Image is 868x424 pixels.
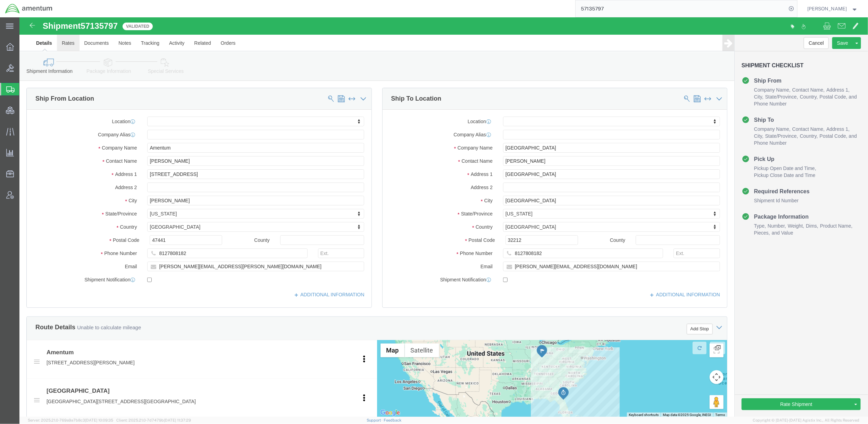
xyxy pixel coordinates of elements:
[753,417,860,423] span: Copyright © [DATE]-[DATE] Agistix Inc., All Rights Reserved
[5,3,53,14] img: logo
[85,418,113,422] span: [DATE] 10:09:35
[19,17,868,417] iframe: FS Legacy Container
[367,418,384,422] a: Support
[808,5,847,12] span: Jason Champagne
[576,0,787,17] input: Search for shipment number, reference number
[164,418,191,422] span: [DATE] 11:37:29
[28,418,113,422] span: Server: 2025.21.0-769a9a7b8c3
[384,418,401,422] a: Feedback
[807,5,859,13] button: [PERSON_NAME]
[116,418,191,422] span: Client: 2025.21.0-7d7479b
